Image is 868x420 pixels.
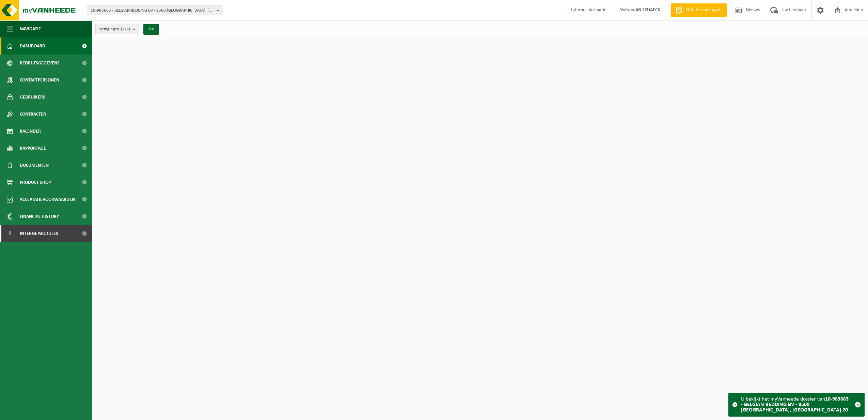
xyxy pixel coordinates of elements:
span: Dashboard [20,37,45,55]
span: Acceptatievoorwaarden [20,191,75,208]
div: U bekijkt het myVanheede dossier van [741,393,851,416]
span: Financial History [20,208,59,225]
span: Interne modules [20,225,58,242]
strong: 10-983663 - BELGIAN BEDDING BV - 9500 [GEOGRAPHIC_DATA], [GEOGRAPHIC_DATA] 20 [741,396,849,413]
span: 10-983663 - BELGIAN BEDDING BV - 9500 [GEOGRAPHIC_DATA], [GEOGRAPHIC_DATA] 20 [91,5,214,16]
span: Product Shop [20,174,51,191]
span: Bedrijfsgegevens [20,55,60,72]
span: Documenten [20,157,49,174]
label: Interne informatie [562,5,606,15]
span: Vestigingen [99,24,130,34]
span: Kalender [20,123,41,140]
span: I [7,225,13,242]
span: Contactpersonen [20,72,59,89]
a: Offerte aanvragen [670,3,727,17]
span: Gebruikers [20,89,45,106]
button: OK [143,24,159,35]
span: Contracten [20,106,46,123]
button: 10-983663 - BELGIAN BEDDING BV - 9500 [GEOGRAPHIC_DATA], [GEOGRAPHIC_DATA] 20 [87,5,223,15]
span: Navigatie [20,20,41,37]
span: Rapportage [20,140,46,157]
strong: AN SCHAECK [635,7,660,13]
count: (2/2) [121,27,130,31]
span: Offerte aanvragen [684,7,723,14]
button: Vestigingen(2/2) [95,24,139,34]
